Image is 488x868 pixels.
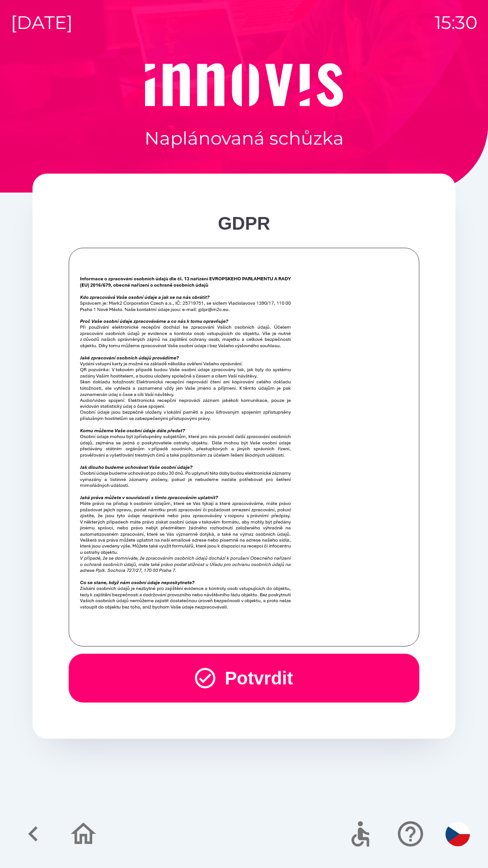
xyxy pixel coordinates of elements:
button: Potvrdit [69,654,419,703]
p: 15:30 [435,9,477,36]
p: Naplánovaná schůzka [145,125,344,152]
img: Logo [33,63,455,107]
p: [DATE] [11,9,73,36]
img: cs flag [446,822,470,846]
div: GDPR [69,210,419,237]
